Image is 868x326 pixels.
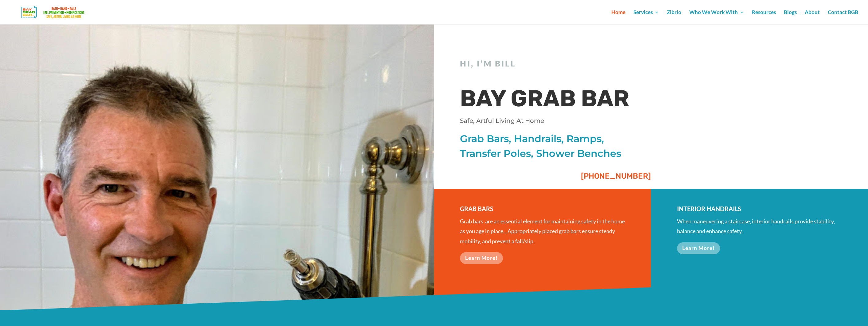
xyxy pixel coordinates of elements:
a: Learn More! [677,242,720,254]
a: Contact BGB [828,10,858,25]
a: Zibrio [667,10,681,25]
span: When maneuvering a staircase, interior handrails provide stability, balance and enhance safety. [677,218,835,234]
h3: INTERIOR HANDRAILS [677,204,842,216]
p: Safe, Artful Living At Home [460,116,644,125]
h3: GRAB BARS [460,204,625,216]
span: [PHONE_NUMBER] [581,172,651,180]
a: Services [633,10,659,25]
a: Learn More! [460,252,503,264]
h1: BAY GRAB BAR [460,84,644,117]
img: Bay Grab Bar [10,4,97,20]
h2: Hi, I’m Bill [460,59,644,71]
span: Grab bars are an essential element for maintaining safety in the home as you age in place. , Appr... [460,218,625,245]
a: Home [611,10,625,25]
p: Grab Bars, Handrails, Ramps, Transfer Poles, Shower Benches [460,131,644,161]
a: Resources [752,10,776,25]
a: Blogs [784,10,797,25]
a: Who We Work With [689,10,744,25]
a: About [805,10,820,25]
